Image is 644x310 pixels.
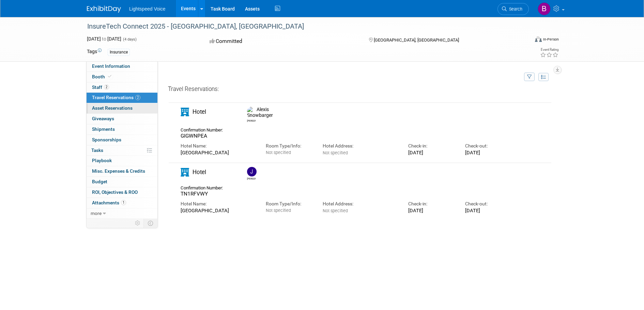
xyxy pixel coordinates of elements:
[87,103,157,113] a: Asset Reservations
[535,36,542,42] img: Format-Inperson.png
[266,201,312,207] div: Room Type/Info:
[92,116,114,121] span: Giveaways
[323,201,398,207] div: Hotel Address:
[540,48,558,51] div: Event Rating
[91,211,102,216] span: more
[374,37,459,43] span: [GEOGRAPHIC_DATA], [GEOGRAPHIC_DATA]
[543,37,559,42] div: In-Person
[266,150,291,155] span: Not specified
[132,219,144,228] td: Personalize Event Tab Strip
[101,36,107,42] span: to
[208,35,358,47] div: Committed
[85,20,519,33] div: InsureTech Connect 2025 - [GEOGRAPHIC_DATA], [GEOGRAPHIC_DATA]
[92,200,126,205] span: Attachments
[181,133,207,139] span: GIGWNPEA
[122,37,137,42] span: (4 days)
[87,114,157,124] a: Giveaways
[323,150,348,155] span: Not specified
[181,143,256,149] div: Hotel Name:
[181,183,228,191] div: Confirmation Number:
[247,107,273,119] img: Alexis Snowbarger
[168,85,552,96] div: Travel Reservations:
[408,150,455,156] div: [DATE]
[507,6,522,12] span: Search
[266,208,291,213] span: Not specified
[87,177,157,187] a: Budget
[465,207,512,214] div: [DATE]
[181,125,228,133] div: Confirmation Number:
[87,48,102,56] td: Tags
[465,150,512,156] div: [DATE]
[489,35,559,46] div: Event Format
[247,167,257,176] img: Joel Poythress
[538,2,551,15] img: Bryan Schumacher
[135,95,140,100] span: 2
[181,191,208,197] span: TN1RFVWY
[87,82,157,93] a: Staff2
[465,201,512,207] div: Check-out:
[497,3,529,15] a: Search
[92,105,133,111] span: Asset Reservations
[92,84,109,90] span: Staff
[193,108,206,115] span: Hotel
[87,135,157,145] a: Sponsorships
[92,74,113,79] span: Booth
[92,158,112,163] span: Playbook
[87,6,121,13] img: ExhibitDay
[181,168,189,176] i: Hotel
[527,75,532,79] i: Filter by Traveler
[87,61,157,72] a: Event Information
[92,179,107,184] span: Budget
[323,143,398,149] div: Hotel Address:
[408,143,455,149] div: Check-in:
[92,168,145,174] span: Misc. Expenses & Credits
[266,143,312,149] div: Room Type/Info:
[181,108,189,116] i: Hotel
[181,207,256,214] div: [GEOGRAPHIC_DATA]
[247,176,256,181] div: Joel Poythress
[408,207,455,214] div: [DATE]
[92,63,130,69] span: Event Information
[181,150,256,156] div: [GEOGRAPHIC_DATA]
[87,187,157,198] a: ROI, Objectives & ROO
[129,6,166,12] span: Lightspeed Voice
[87,36,121,42] span: [DATE] [DATE]
[245,107,257,123] div: Alexis Snowbarger
[408,201,455,207] div: Check-in:
[87,124,157,135] a: Shipments
[245,167,257,181] div: Joel Poythress
[323,208,348,213] span: Not specified
[465,143,512,149] div: Check-out:
[87,166,157,176] a: Misc. Expenses & Credits
[104,84,109,90] span: 2
[181,201,256,207] div: Hotel Name:
[108,49,130,56] div: Insurance
[92,137,121,142] span: Sponsorships
[87,93,157,103] a: Travel Reservations2
[87,156,157,166] a: Playbook
[121,200,126,205] span: 1
[91,148,103,153] span: Tasks
[87,208,157,219] a: more
[87,72,157,82] a: Booth
[87,145,157,156] a: Tasks
[92,189,138,195] span: ROI, Objectives & ROO
[108,75,111,78] i: Booth reservation complete
[193,169,206,175] span: Hotel
[92,126,115,132] span: Shipments
[247,119,256,123] div: Alexis Snowbarger
[92,95,140,100] span: Travel Reservations
[87,198,157,208] a: Attachments1
[144,219,158,228] td: Toggle Event Tabs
